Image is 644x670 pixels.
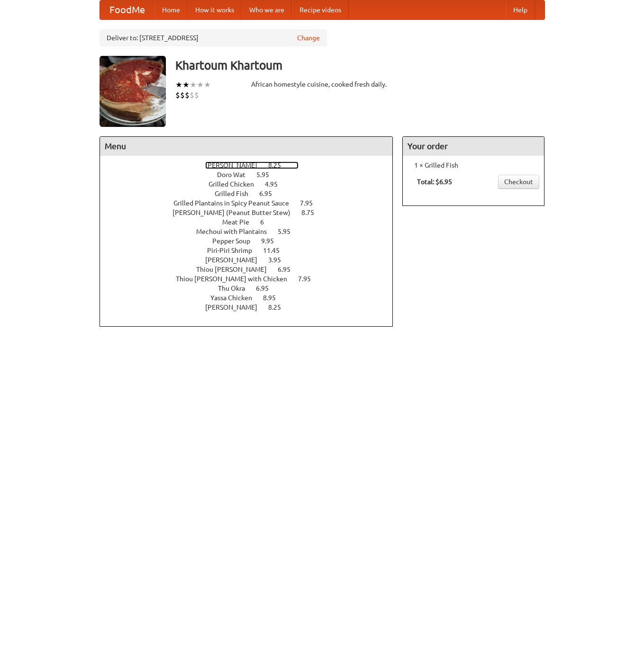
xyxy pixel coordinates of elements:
a: Doro Wat 5.95 [217,171,287,179]
div: Deliver to: [STREET_ADDRESS] [100,29,327,46]
li: $ [194,90,199,100]
span: 4.95 [265,180,287,188]
span: Grilled Fish [215,190,258,197]
a: Yassa Chicken 8.95 [210,294,293,302]
h3: Khartoum Khartoum [175,56,545,75]
span: Mechoui with Plantains [196,228,276,235]
a: Mechoui with Plantains 5.95 [196,228,308,235]
h4: Your order [403,137,544,156]
a: Grilled Fish 6.95 [215,190,290,197]
span: 8.25 [268,161,290,169]
img: angular.jpg [100,56,166,127]
span: 5.95 [256,171,279,179]
span: Yassa Chicken [210,294,262,302]
span: 8.75 [301,209,324,216]
span: Thiou [PERSON_NAME] with Chicken [176,275,297,283]
span: Meat Pie [222,218,259,226]
li: ★ [204,80,211,90]
li: ★ [190,80,197,90]
span: 6.95 [256,285,278,292]
span: 6.95 [259,190,281,197]
span: 3.95 [268,256,290,264]
a: Checkout [498,175,539,189]
a: Change [297,33,320,43]
li: ★ [197,80,204,90]
span: 9.95 [261,237,283,245]
a: Grilled Chicken 4.95 [209,180,295,188]
span: Grilled Chicken [209,180,263,188]
span: [PERSON_NAME] (Peanut Butter Stew) [172,209,300,216]
a: [PERSON_NAME] 8.25 [205,161,299,169]
li: ★ [182,80,190,90]
span: Thiou [PERSON_NAME] [196,266,276,273]
a: [PERSON_NAME] 3.95 [205,256,299,264]
li: $ [185,90,190,100]
h4: Menu [100,137,393,156]
a: [PERSON_NAME] 8.25 [205,304,299,311]
a: FoodMe [100,0,154,19]
span: Doro Wat [217,171,255,179]
span: Piri-Piri Shrimp [207,247,262,254]
div: African homestyle cuisine, cooked fresh daily. [251,80,393,89]
a: Grilled Plantains in Spicy Peanut Sauce 7.95 [173,199,330,207]
li: ★ [175,80,182,90]
span: Grilled Plantains in Spicy Peanut Sauce [173,199,299,207]
span: Pepper Soup [212,237,260,245]
li: 1 × Grilled Fish [408,161,539,170]
a: Thiou [PERSON_NAME] 6.95 [196,266,308,273]
a: Pepper Soup 9.95 [212,237,291,245]
li: $ [175,90,180,100]
li: $ [190,90,194,100]
a: [PERSON_NAME] (Peanut Butter Stew) 8.75 [172,209,332,216]
span: 6 [260,218,273,226]
span: 11.45 [263,247,289,254]
b: Total: $6.95 [417,178,452,186]
a: Recipe videos [292,0,349,19]
span: [PERSON_NAME] [205,161,267,169]
span: 8.95 [263,294,285,302]
a: Thu Okra 6.95 [218,285,286,292]
span: 7.95 [300,199,322,207]
span: 6.95 [278,266,300,273]
li: $ [180,90,185,100]
a: Meat Pie 6 [222,218,281,226]
span: [PERSON_NAME] [205,304,267,311]
a: Thiou [PERSON_NAME] with Chicken 7.95 [176,275,328,283]
a: Home [154,0,188,19]
span: 5.95 [278,228,300,235]
span: 8.25 [268,304,290,311]
span: 7.95 [298,275,320,283]
span: [PERSON_NAME] [205,256,267,264]
a: Who we are [242,0,292,19]
a: How it works [188,0,242,19]
a: Piri-Piri Shrimp 11.45 [207,247,297,254]
a: Help [506,0,535,19]
span: Thu Okra [218,285,254,292]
